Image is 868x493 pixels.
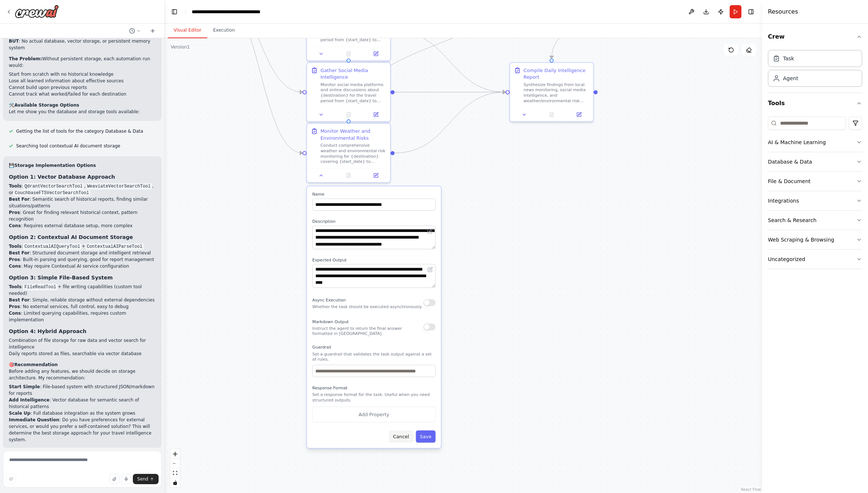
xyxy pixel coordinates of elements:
[168,23,207,38] button: Visual Editor
[312,344,436,350] label: Guardrail
[741,487,761,492] a: React Flow attribution
[9,284,21,289] strong: Tools
[9,209,156,222] li: : Great for finding relevant historical context, pattern recognition
[537,111,566,119] button: No output available
[23,284,57,290] code: FileReadTool
[768,230,862,249] button: Web Scraping & Browsing
[364,111,387,119] button: Open in side panel
[9,250,156,256] li: : Structured document storage and intelligent retrieval
[9,91,156,97] li: Cannot track what worked/failed for each destination
[394,89,506,95] g: Edge from cd6ce63c-a488-4eb1-b4d5-a05f0e265c9e to 9ffc16bc-9c19-4dc5-ac8b-e7031bd6108b
[9,250,29,256] strong: Best For
[170,459,180,468] button: zoom out
[9,417,156,443] p: : Do you have preferences for external services, or would you prefer a self-contained solution? T...
[783,55,794,62] div: Task
[13,190,91,196] code: CouchbaseFTSVectorSearchTool
[312,385,436,390] label: Response Format
[320,21,386,43] div: Conduct comprehensive local news monitoring for {destination} covering the period from {start_dat...
[9,361,156,368] h2: 🎯
[9,297,156,303] li: : Simple, reliable storage without external dependencies
[783,75,798,82] div: Agent
[9,244,21,249] strong: Tools
[9,243,156,250] li: : +
[9,56,156,69] p: Without persistent storage, each automation run would:
[364,50,387,58] button: Open in side panel
[312,392,436,403] p: Set a response format for the task. Useful when you need structured outputs.
[9,264,21,269] strong: Cons
[312,351,436,362] p: Set a guardrail that validates the task output against a set of rules.
[9,257,20,262] strong: Pros
[306,62,391,122] div: Gather Social Media IntelligenceMonitor social media platforms and online discussions about {dest...
[312,219,436,224] label: Description
[768,191,862,210] button: Integrations
[394,89,506,156] g: Edge from dd6c170a-2a1b-43be-ae70-60f43e899f6a to 9ffc16bc-9c19-4dc5-ac8b-e7031bd6108b
[6,474,16,484] button: Improve this prompt
[9,310,156,323] li: : Limited querying capabilities, requires custom implementation
[768,7,798,16] h4: Resources
[9,210,20,215] strong: Pros
[147,26,159,35] button: Start a new chat
[23,183,84,190] code: QdrantVectorSearchTool
[320,143,386,164] div: Conduct comprehensive weather and environmental risk monitoring for {destination} covering {start...
[16,143,120,149] span: Searching tool contextual AI document storage
[9,410,156,417] li: : Full database integration as the system grows
[126,26,144,35] button: Switch to previous chat
[137,476,148,482] span: Send
[9,328,86,334] strong: Option 4: Hybrid Approach
[9,56,42,61] strong: The Problem:
[9,162,156,169] h2: 💾
[320,67,386,81] div: Gather Social Media Intelligence
[524,82,589,103] div: Synthesize findings from local news monitoring, social media intelligence, and weather/environmen...
[312,319,349,324] span: Markdown Output
[9,384,40,389] strong: Start Simple
[364,171,387,179] button: Open in side panel
[9,311,21,316] strong: Cons
[768,236,834,243] div: Web Scraping & Browsing
[312,407,436,422] button: Add Property
[9,71,156,78] li: Start from scratch with no historical knowledge
[768,133,862,152] button: AI & Machine Learning
[9,337,156,350] li: Combination of file storage for raw data and vector search for intelligence
[567,111,591,119] button: Open in side panel
[170,468,180,478] button: fit view
[768,93,862,114] button: Tools
[9,78,156,84] li: Lose all learned information about effective sources
[169,7,180,17] button: Hide left sidebar
[9,397,49,403] strong: Add Intelligence
[16,128,143,134] span: Getting the list of tools for the category Database & Data
[768,139,826,146] div: AI & Machine Learning
[9,174,115,180] strong: Option 1: Vector Database Approach
[9,196,156,209] li: : Semantic search of historical reports, finding similar situations/patterns
[768,158,812,165] div: Database & Data
[9,303,156,310] li: : No external services, full control, easy to debug
[170,478,180,487] button: toggle interactivity
[9,275,113,281] strong: Option 3: Simple File-Based System
[9,263,156,269] li: : May require Contextual AI service configuration
[389,431,413,443] button: Cancel
[306,123,391,183] div: Monitor Weather and Environmental RisksConduct comprehensive weather and environmental risk monit...
[9,383,156,397] li: : File-based system with structured JSON/markdown for reports
[9,417,59,422] strong: Immediate Question
[23,243,81,250] code: ContextualAIQueryTool
[9,102,156,108] h2: 🛠️
[768,256,805,263] div: Uncategorized
[768,26,862,47] button: Crew
[306,1,391,61] div: Conduct comprehensive local news monitoring for {destination} covering the period from {start_dat...
[9,38,156,51] li: : No actual database, vector storage, or persistent memory system
[14,103,79,108] strong: Available Storage Options
[85,243,144,250] code: ContextualAIParseTool
[109,474,120,484] button: Upload files
[768,211,862,230] button: Search & Research
[334,50,363,58] button: No output available
[9,183,21,189] strong: Tools
[9,84,156,91] li: Cannot build upon previous reports
[416,431,436,443] button: Save
[312,257,436,263] label: Expected Output
[426,227,434,235] button: Open in editor
[86,183,152,190] code: WeaviateVectorSearchTool
[9,256,156,263] li: : Built-in parsing and querying, good for report management
[394,28,506,96] g: Edge from 5d79a907-73ef-4dfd-8f9b-d4d743f834fb to 9ffc16bc-9c19-4dc5-ac8b-e7031bd6108b
[320,82,386,103] div: Monitor social media platforms and online discussions about {destination} for the travel period f...
[334,171,363,179] button: No output available
[320,128,386,142] div: Monitor Weather and Environmental Risks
